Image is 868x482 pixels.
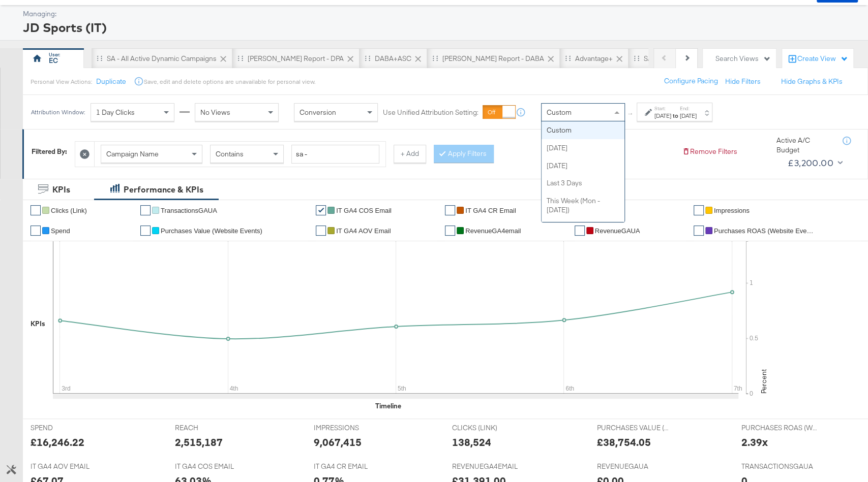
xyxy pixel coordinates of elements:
[654,112,671,120] div: [DATE]
[106,149,159,158] span: Campaign Name
[657,72,725,90] button: Configure Pacing
[715,54,771,63] div: Search Views
[452,462,528,471] span: REVENUEGA4EMAIL
[161,207,217,214] span: TransactionsGAUA
[23,19,855,36] div: JD Sports (IT)
[680,112,697,120] div: [DATE]
[175,423,251,433] span: REACH
[383,108,478,117] label: Use Unified Attribution Setting:
[314,423,390,433] span: IMPRESSIONS
[316,205,326,215] a: ✔
[542,174,624,192] div: Last 3 Days
[248,54,344,63] div: [PERSON_NAME] Report - DPA
[31,226,41,236] a: ✔
[107,54,217,63] div: SA - All Active Dynamic Campaigns
[175,435,223,449] div: 2,515,187
[788,155,833,171] div: £3,200.00
[694,205,704,215] a: ✔
[575,226,585,236] a: ✔
[781,77,843,86] button: Hide Graphs & KPIs
[445,205,455,215] a: ✔
[23,9,855,19] div: Managing:
[714,207,750,214] span: Impressions
[725,77,761,86] button: Hide Filters
[31,319,45,329] div: KPIs
[595,227,640,235] span: RevenueGAUA
[694,226,704,236] a: ✔
[596,423,673,433] span: PURCHASES VALUE (WEBSITE EVENTS)
[575,54,613,63] div: Advantage+
[336,207,392,214] span: IT GA4 COS Email
[644,54,661,63] div: SASF
[442,54,544,63] div: [PERSON_NAME] Report - DABA
[31,78,92,86] div: Personal View Actions:
[31,205,41,215] a: ✔
[140,205,151,215] a: ✔
[375,401,401,411] div: Timeline
[31,462,107,471] span: IT GA4 AOV EMAIL
[452,435,491,449] div: 138,524
[741,462,818,471] span: TRANSACTIONSGAUA
[200,108,230,117] span: No Views
[741,435,768,449] div: 2.39x
[542,192,624,219] div: This Week (Mon - [DATE])
[216,149,244,158] span: Contains
[542,157,624,175] div: [DATE]
[542,121,624,139] div: Custom
[542,219,624,246] div: This Week (Sun - [DATE])
[682,147,737,156] button: Remove Filters
[375,54,411,63] div: DABA+ASC
[797,54,848,64] div: Create View
[31,423,107,433] span: SPEND
[31,109,85,116] div: Attribution Window:
[124,184,203,196] div: Performance & KPIs
[365,55,370,61] div: Drag to reorder tab
[547,108,572,117] span: Custom
[714,227,816,235] span: Purchases ROAS (Website Events)
[32,147,67,156] div: Filtered By:
[314,435,362,449] div: 9,067,415
[161,227,262,235] span: Purchases Value (Website Events)
[394,145,426,163] button: + Add
[784,155,845,171] button: £3,200.00
[432,55,438,61] div: Drag to reorder tab
[52,184,70,196] div: KPIs
[634,55,639,61] div: Drag to reorder tab
[237,55,243,61] div: Drag to reorder tab
[465,227,521,235] span: RevenueGA4email
[51,207,87,214] span: Clicks (Link)
[776,136,832,154] div: Active A/C Budget
[49,56,58,66] div: EC
[465,207,516,214] span: IT GA4 CR Email
[314,462,390,471] span: IT GA4 CR EMAIL
[175,462,251,471] span: IT GA4 COS EMAIL
[291,145,379,164] input: Enter a search term
[445,226,455,236] a: ✔
[51,227,70,235] span: Spend
[741,423,818,433] span: PURCHASES ROAS (WEBSITE EVENTS)
[316,226,326,236] a: ✔
[671,112,680,119] strong: to
[300,108,336,117] span: Conversion
[96,77,126,86] button: Duplicate
[759,369,768,394] text: Percent
[654,105,671,112] label: Start:
[596,462,673,471] span: REVENUEGAUA
[596,435,650,449] div: £38,754.05
[144,78,315,86] div: Save, edit and delete options are unavailable for personal view.
[31,435,84,449] div: £16,246.22
[626,112,636,116] span: ↑
[336,227,391,235] span: IT GA4 AOV Email
[140,226,151,236] a: ✔
[97,55,102,61] div: Drag to reorder tab
[680,105,697,112] label: End:
[96,108,135,117] span: 1 Day Clicks
[565,55,571,61] div: Drag to reorder tab
[452,423,528,433] span: CLICKS (LINK)
[542,139,624,157] div: [DATE]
